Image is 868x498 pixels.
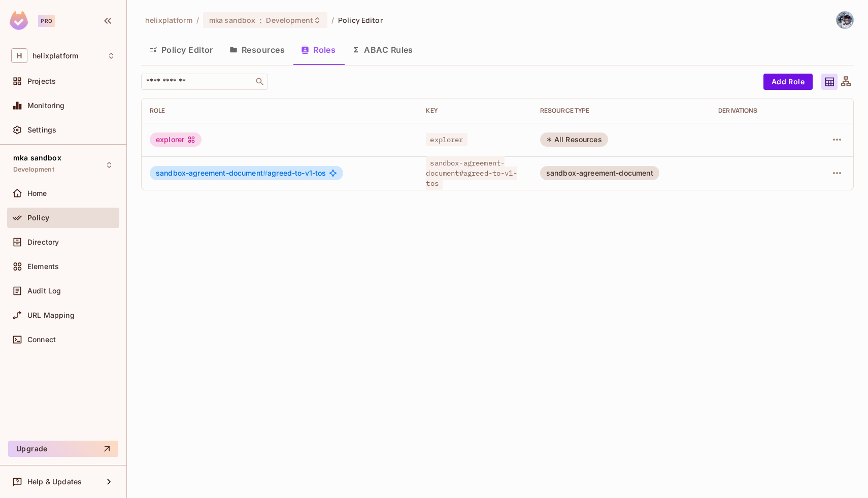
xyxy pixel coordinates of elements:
span: : [259,16,262,24]
span: Workspace: helixplatform [32,52,78,60]
span: Development [13,165,54,174]
button: Resources [221,37,293,62]
span: sandbox-agreement-document#agreed-to-v1-tos [426,156,517,190]
span: Policy Editor [338,15,383,25]
span: Projects [27,77,56,85]
div: explorer [150,132,202,147]
span: mka sandbox [13,154,61,162]
div: sandbox-agreement-document [540,166,659,180]
span: Elements [27,262,59,271]
img: michael.amato@helix.com [837,12,853,28]
button: Upgrade [8,441,118,457]
div: All Resources [540,132,608,147]
span: the active workspace [145,15,192,25]
span: URL Mapping [27,311,75,319]
span: sandbox-agreement-document [156,169,268,177]
span: explorer [426,133,467,146]
button: ABAC Rules [344,37,421,62]
span: H [11,48,27,63]
span: Monitoring [27,102,65,110]
div: RESOURCE TYPE [540,107,702,115]
button: Roles [293,37,344,62]
span: agreed-to-v1-tos [156,169,326,177]
span: Development [266,15,313,25]
span: Audit Log [27,287,61,295]
span: Home [27,189,47,197]
span: Connect [27,336,56,344]
span: Directory [27,238,59,246]
span: Policy [27,214,49,222]
div: Role [150,107,410,115]
div: Key [426,107,523,115]
li: / [331,15,334,25]
span: Settings [27,126,56,134]
div: Pro [38,15,55,27]
div: Derivations [718,107,803,115]
span: Help & Updates [27,478,82,486]
img: SReyMgAAAABJRU5ErkJggg== [10,11,28,30]
button: Add Role [763,74,813,90]
span: mka sandbox [209,15,255,25]
span: # [263,169,268,177]
li: / [196,15,199,25]
button: Policy Editor [141,37,221,62]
